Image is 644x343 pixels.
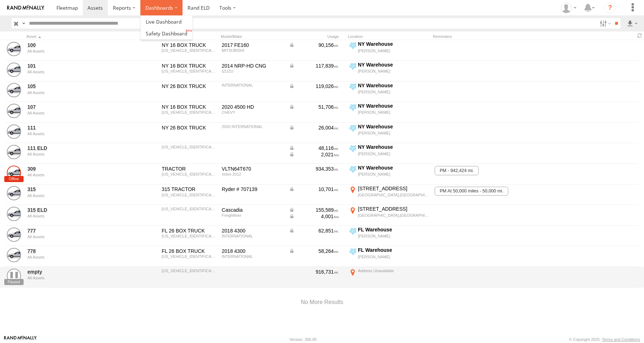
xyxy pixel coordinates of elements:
[358,62,429,68] div: NY Warehouse
[358,131,429,136] div: [PERSON_NAME]
[7,248,21,262] a: View Asset Details
[289,83,339,89] div: Data from Vehicle CANbus
[26,34,126,39] div: Click to Sort
[289,166,339,172] div: 934,353
[7,145,21,159] a: View Asset Details
[162,110,217,114] div: JALCDW160L7011596
[348,247,430,266] label: Click to View Current Location
[28,111,125,115] div: undefined
[7,124,21,139] a: View Asset Details
[28,207,125,213] a: 315 ELD
[435,187,508,196] span: PM At 50,000 miles - 50,000 mi.
[28,63,125,69] a: 101
[289,151,339,158] div: Data from Vehicle CANbus
[222,110,284,114] div: CHEVY
[28,235,125,239] div: undefined
[358,254,429,259] div: [PERSON_NAME]
[222,248,284,254] div: 2018 4300
[162,269,217,273] div: 4V4NC9EH2CN540803
[289,207,339,213] div: Data from Vehicle CANbus
[358,41,429,47] div: NY Warehouse
[358,123,429,130] div: NY Warehouse
[28,227,125,234] a: 777
[358,226,429,233] div: FL Warehouse
[28,255,125,259] div: undefined
[28,152,125,156] div: undefined
[7,42,21,56] a: View Asset Details
[569,337,640,342] div: © Copyright 2025 -
[28,49,125,53] div: undefined
[28,90,125,95] div: undefined
[358,151,429,156] div: [PERSON_NAME]
[222,234,284,238] div: INTERNATIONAL
[597,18,612,29] label: Search Filter Options
[222,207,284,213] div: Cascadia
[288,34,345,39] div: Usage
[162,207,217,211] div: 3AKJHHDR6RSUV6338
[435,166,479,175] span: PM - 942,424 mi.
[28,173,125,177] div: undefined
[28,104,125,110] a: 107
[635,32,644,39] span: Refresh
[289,104,339,110] div: Data from Vehicle CANbus
[7,166,21,180] a: View Asset Details
[358,206,429,212] div: [STREET_ADDRESS]
[28,276,125,280] div: undefined
[28,269,125,275] a: empty
[162,48,217,53] div: JL6BNG1A5HK003140
[289,269,339,275] div: 916,731
[348,206,430,225] label: Click to View Current Location
[358,247,429,253] div: FL Warehouse
[358,82,429,89] div: NY Warehouse
[28,214,125,218] div: undefined
[358,48,429,53] div: [PERSON_NAME]
[162,145,217,149] div: 3HAEUMML7LL385906
[348,165,430,184] label: Click to View Current Location
[289,63,339,69] div: Data from Vehicle CANbus
[222,186,284,192] div: Ryder # 707139
[433,34,537,39] div: Reminders
[7,186,21,200] a: View Asset Details
[222,42,284,48] div: 2017 FE160
[348,34,430,39] div: Location
[348,144,430,163] label: Click to View Current Location
[348,82,430,102] label: Click to View Current Location
[289,124,339,131] div: Data from Vehicle CANbus
[7,63,21,77] a: View Asset Details
[162,42,217,48] div: NY 16 BOX TRUCK
[348,123,430,143] label: Click to View Current Location
[602,337,640,342] a: Terms and Conditions
[358,172,429,177] div: [PERSON_NAME]
[289,337,316,342] div: Version: 306.00
[7,83,21,97] a: View Asset Details
[358,234,429,239] div: [PERSON_NAME]
[28,83,125,89] a: 105
[221,34,285,39] div: Model/Make
[7,104,21,118] a: View Asset Details
[222,213,284,217] div: Freightliner
[162,83,217,89] div: NY 26 BOX TRUCK
[348,185,430,205] label: Click to View Current Location
[28,248,125,254] a: 778
[222,69,284,73] div: IZUZU
[358,192,429,197] div: [GEOGRAPHIC_DATA],[GEOGRAPHIC_DATA]
[162,166,217,172] div: TRACTOR
[358,144,429,150] div: NY Warehouse
[348,226,430,246] label: Click to View Current Location
[162,63,217,69] div: NY 16 BOX TRUCK
[348,41,430,60] label: Click to View Current Location
[358,110,429,115] div: [PERSON_NAME]
[604,2,616,14] i: ?
[289,227,339,234] div: Data from Vehicle CANbus
[358,185,429,192] div: [STREET_ADDRESS]
[162,172,217,176] div: 4V4NC9EH2CN540803
[7,227,21,242] a: View Asset Details
[28,42,125,48] a: 100
[162,248,217,254] div: FL 26 BOX TRUCK
[162,186,217,192] div: 315 TRACTOR
[358,213,429,218] div: [GEOGRAPHIC_DATA],[GEOGRAPHIC_DATA]
[162,69,217,73] div: 54DC4W1C7ES802629
[358,103,429,109] div: NY Warehouse
[7,207,21,221] a: View Asset Details
[348,62,430,81] label: Click to View Current Location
